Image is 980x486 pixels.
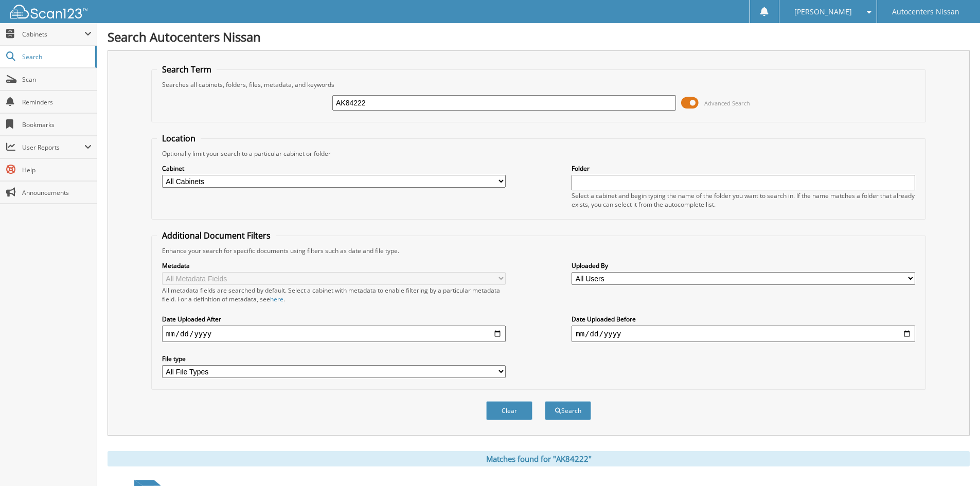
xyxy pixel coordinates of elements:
[10,5,87,19] img: scan123-logo-white.svg
[162,286,506,303] div: All metadata fields are searched by default. Select a cabinet with metadata to enable filtering b...
[22,52,90,61] span: Search
[157,80,920,89] div: Searches all cabinets, folders, files, metadata, and keywords
[157,246,920,255] div: Enhance your search for specific documents using filters such as date and file type.
[22,98,92,106] span: Reminders
[572,164,915,173] label: Folder
[22,188,92,197] span: Announcements
[572,261,915,270] label: Uploaded By
[162,315,506,323] label: Date Uploaded After
[270,295,283,303] a: here
[22,120,92,129] span: Bookmarks
[157,230,276,241] legend: Additional Document Filters
[108,451,970,466] div: Matches found for "AK84222"
[545,401,591,420] button: Search
[157,149,920,158] div: Optionally limit your search to a particular cabinet or folder
[572,326,915,342] input: end
[162,261,506,270] label: Metadata
[22,166,92,174] span: Help
[572,191,915,209] div: Select a cabinet and begin typing the name of the folder you want to search in. If the name match...
[22,30,84,39] span: Cabinets
[22,75,92,84] span: Scan
[704,99,750,107] span: Advanced Search
[157,64,217,75] legend: Search Term
[22,143,84,152] span: User Reports
[572,315,915,323] label: Date Uploaded Before
[108,28,970,45] h1: Search Autocenters Nissan
[157,133,201,144] legend: Location
[892,9,959,15] span: Autocenters Nissan
[162,164,506,173] label: Cabinet
[794,9,852,15] span: [PERSON_NAME]
[162,354,506,363] label: File type
[162,326,506,342] input: start
[486,401,532,420] button: Clear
